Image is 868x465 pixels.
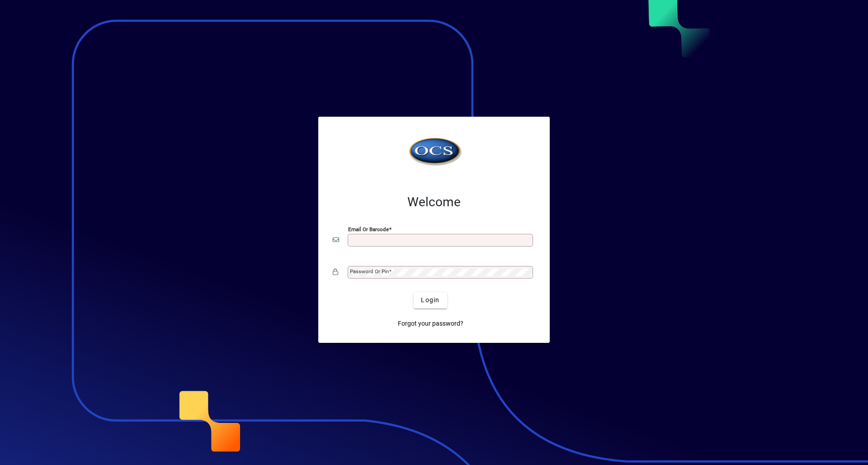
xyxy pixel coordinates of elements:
[333,195,535,210] h2: Welcome
[414,292,447,308] button: Login
[348,226,389,232] mat-label: Email or Barcode
[421,295,439,305] span: Login
[394,316,467,332] a: Forgot your password?
[398,319,463,328] span: Forgot your password?
[350,268,389,275] mat-label: Password or Pin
